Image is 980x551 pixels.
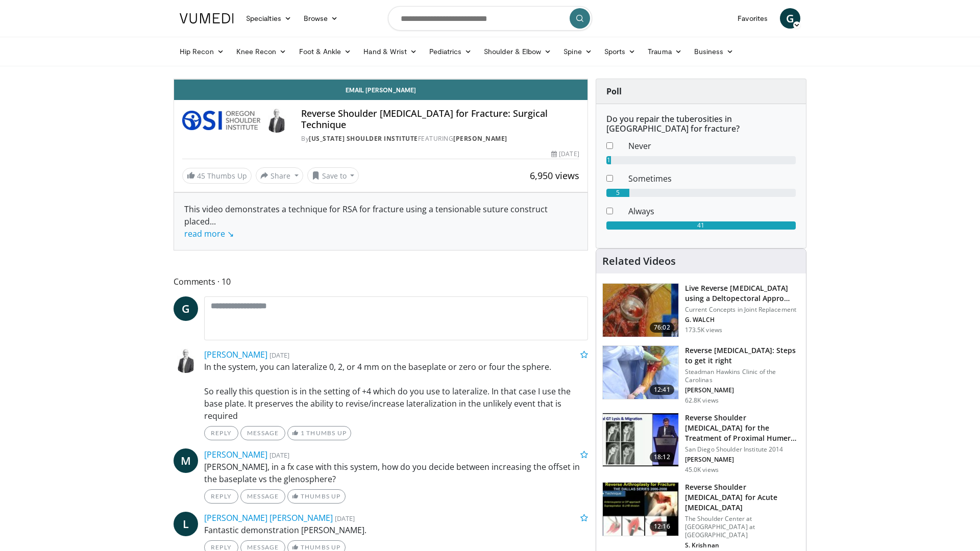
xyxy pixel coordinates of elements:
[204,449,267,460] a: [PERSON_NAME]
[423,41,478,62] a: Pediatrics
[204,426,238,440] a: Reply
[685,386,800,394] p: [PERSON_NAME]
[650,385,674,395] span: 12:41
[174,80,587,100] a: Email [PERSON_NAME]
[357,41,423,62] a: Hand & Wrist
[204,489,238,504] a: Reply
[184,228,234,239] a: read more ↘
[642,41,688,62] a: Trauma
[650,452,674,462] span: 18:12
[603,413,678,466] img: Q2xRg7exoPLTwO8X4xMDoxOjA4MTsiGN.150x105_q85_crop-smart_upscale.jpg
[174,41,230,62] a: Hip Recon
[650,521,674,532] span: 12:16
[174,275,588,288] span: Comments 10
[298,8,345,29] a: Browse
[685,345,800,366] h3: Reverse [MEDICAL_DATA]: Steps to get it right
[240,8,298,29] a: Specialties
[184,203,577,240] div: This video demonstrates a technique for RSA for fracture using a tensionable suture construct placed
[685,445,800,454] p: San Diego Shoulder Institute 2014
[685,283,800,304] h3: Live Reverse [MEDICAL_DATA] using a Deltopectoral Appro…
[293,41,358,62] a: Foot & Ankle
[685,541,800,549] p: S. Krishnan
[174,348,198,373] img: Avatar
[685,396,719,405] p: 62.8K views
[240,489,285,504] a: Message
[301,429,305,437] span: 1
[685,456,800,464] p: [PERSON_NAME]
[685,316,800,324] p: G. WALCH
[240,426,285,440] a: Message
[204,524,588,536] p: Fantastic demonstration [PERSON_NAME].
[307,167,359,184] button: Save to
[621,172,803,185] dd: Sometimes
[685,306,800,314] p: Current Concepts in Joint Replacement
[453,134,507,143] a: [PERSON_NAME]
[598,41,642,62] a: Sports
[230,41,293,62] a: Knee Recon
[606,86,622,97] strong: Poll
[204,361,588,422] p: In the system, you can lateralize 0, 2, or 4 mm on the baseplate or zero or four the sphere. So r...
[184,216,234,239] span: ...
[174,448,198,473] a: M
[182,108,260,133] img: Oregon Shoulder Institute
[602,255,676,267] h4: Related Videos
[688,41,740,62] a: Business
[478,41,557,62] a: Shoulder & Elbow
[650,322,674,333] span: 76:02
[606,114,796,134] h6: Do you repair the tuberosities in [GEOGRAPHIC_DATA] for fracture?
[602,283,800,337] a: 76:02 Live Reverse [MEDICAL_DATA] using a Deltopectoral Appro… Current Concepts in Joint Replacem...
[335,514,355,523] small: [DATE]
[606,221,796,230] div: 41
[197,171,205,181] span: 45
[180,13,234,23] img: VuMedi Logo
[174,512,198,536] a: L
[603,284,678,337] img: 684033_3.png.150x105_q85_crop-smart_upscale.jpg
[685,466,719,474] p: 45.0K views
[685,515,800,539] p: The Shoulder Center at [GEOGRAPHIC_DATA] at [GEOGRAPHIC_DATA]
[603,483,678,536] img: butch_reverse_arthroplasty_3.png.150x105_q85_crop-smart_upscale.jpg
[602,345,800,405] a: 12:41 Reverse [MEDICAL_DATA]: Steps to get it right Steadman Hawkins Clinic of the Carolinas [PER...
[685,413,800,443] h3: Reverse Shoulder [MEDICAL_DATA] for the Treatment of Proximal Humeral …
[685,368,800,384] p: Steadman Hawkins Clinic of the Carolinas
[174,296,198,321] a: G
[557,41,598,62] a: Spine
[204,349,267,360] a: [PERSON_NAME]
[182,168,252,184] a: 45 Thumbs Up
[606,156,611,164] div: 1
[269,350,289,360] small: [DATE]
[685,482,800,513] h3: Reverse Shoulder [MEDICAL_DATA] for Acute [MEDICAL_DATA]
[309,134,418,143] a: [US_STATE] Shoulder Institute
[264,108,289,133] img: Avatar
[606,189,629,197] div: 5
[602,413,800,474] a: 18:12 Reverse Shoulder [MEDICAL_DATA] for the Treatment of Proximal Humeral … San Diego Shoulder ...
[204,461,588,485] p: [PERSON_NAME], in a fx case with this system, how do you decide between increasing the offset in ...
[621,205,803,217] dd: Always
[301,108,579,130] h4: Reverse Shoulder [MEDICAL_DATA] for Fracture: Surgical Technique
[269,450,289,460] small: [DATE]
[204,512,333,523] a: [PERSON_NAME] [PERSON_NAME]
[256,167,303,184] button: Share
[174,79,587,80] video-js: Video Player
[530,169,579,182] span: 6,950 views
[621,140,803,152] dd: Never
[731,8,774,29] a: Favorites
[388,6,592,31] input: Search topics, interventions
[301,134,579,143] div: By FEATURING
[287,426,351,440] a: 1 Thumbs Up
[287,489,345,504] a: Thumbs Up
[685,326,722,334] p: 173.5K views
[780,8,800,29] a: G
[603,346,678,399] img: 326034_0000_1.png.150x105_q85_crop-smart_upscale.jpg
[551,149,579,159] div: [DATE]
